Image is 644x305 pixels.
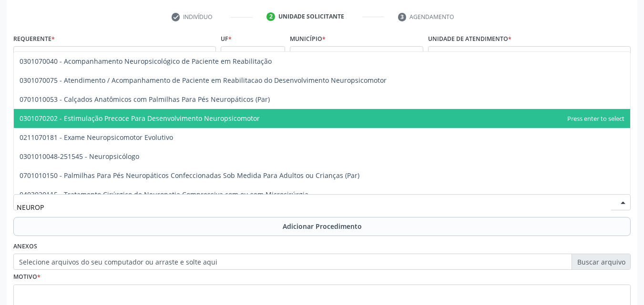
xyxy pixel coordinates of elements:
button: Adicionar Procedimento [13,217,631,236]
span: [PERSON_NAME] [293,49,404,59]
label: Requerente [13,31,55,46]
span: 0301070075 - Atendimento / Acompanhamento de Paciente em Reabilitacao do Desenvolvimento Neuropsi... [20,76,387,85]
span: 0211070181 - Exame Neuropsicomotor Evolutivo [20,133,173,142]
span: 0701010053 - Calçados Anatômicos com Palmilhas Para Pés Neuropáticos (Par) [20,95,270,104]
label: Município [290,31,326,46]
span: AL [224,49,266,59]
span: 0701010150 - Palmilhas Para Pés Neuropáticos Confeccionadas Sob Medida Para Adultos ou Crianças (... [20,171,359,180]
span: 0403020115 - Tratamento Cirúrgico de Neuropatia Compressiva com ou sem Microcirúrgia [20,190,308,199]
label: UF [221,31,232,46]
span: 0301070202 - Estimulação Precoce Para Desenvolvimento Neuropsicomotor [20,114,260,123]
span: Médico(a) [17,49,196,59]
span: 0301070040 - Acompanhamento Neuropsicológico de Paciente em Reabilitação [20,57,272,66]
div: 2 [266,12,275,21]
label: Unidade de atendimento [428,31,511,46]
span: Unidade de Saude da Familia do [PERSON_NAME] [431,49,611,59]
span: 0301010048-251545 - Neuropsicólogo [20,152,139,161]
input: Buscar por procedimento [17,197,611,216]
label: Anexos [13,239,37,254]
div: Unidade solicitante [278,12,344,21]
span: Adicionar Procedimento [283,221,362,231]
